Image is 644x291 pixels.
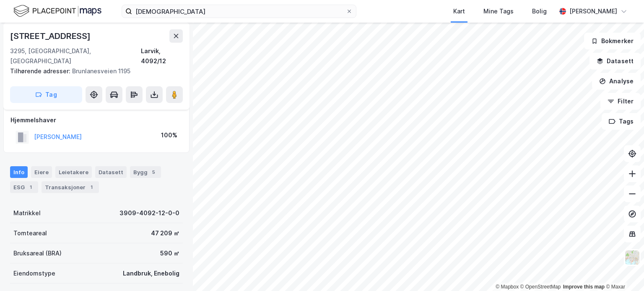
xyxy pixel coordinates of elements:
img: logo.f888ab2527a4732fd821a326f86c7f29.svg [13,4,101,18]
div: Larvik, 4092/12 [141,46,183,66]
div: 100% [161,130,177,140]
div: 1 [26,183,35,191]
div: Brunlanesveien 1195 [10,66,176,76]
div: 5 [149,168,158,176]
button: Tag [10,86,82,103]
div: Kart [453,6,465,16]
div: Info [10,166,28,178]
img: Z [624,250,640,265]
div: Bolig [532,6,547,16]
button: Analyse [592,73,641,90]
div: Transaksjoner [42,181,99,193]
button: Filter [600,93,641,110]
input: Søk på adresse, matrikkel, gårdeiere, leietakere eller personer [132,5,346,18]
div: Bruksareal (BRA) [13,248,62,258]
div: 47 209 ㎡ [151,228,179,238]
div: [STREET_ADDRESS] [10,29,92,43]
iframe: Chat Widget [602,251,644,291]
button: Datasett [589,53,641,70]
div: Bygg [130,166,161,178]
div: Eiere [31,166,52,178]
div: Eiendomstype [13,268,55,278]
div: 3295, [GEOGRAPHIC_DATA], [GEOGRAPHIC_DATA] [10,46,141,66]
div: 1 [87,183,96,191]
div: Matrikkel [13,208,41,218]
a: Improve this map [563,284,605,290]
div: Datasett [95,166,127,178]
div: 590 ㎡ [160,248,179,258]
div: Hjemmelshaver [10,115,182,125]
div: ESG [10,181,38,193]
div: Tomteareal [13,228,47,238]
a: OpenStreetMap [520,284,561,290]
div: Mine Tags [483,6,514,16]
button: Bokmerker [584,33,641,49]
div: [PERSON_NAME] [569,6,617,16]
div: 3909-4092-12-0-0 [119,208,179,218]
a: Mapbox [496,284,519,290]
button: Tags [602,113,641,130]
div: Landbruk, Enebolig [123,268,179,278]
span: Tilhørende adresser: [10,67,72,75]
div: Kontrollprogram for chat [602,251,644,291]
div: Leietakere [55,166,92,178]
